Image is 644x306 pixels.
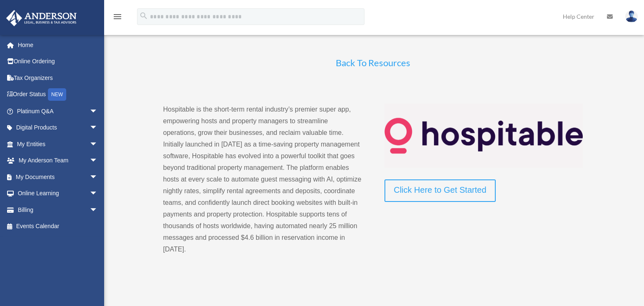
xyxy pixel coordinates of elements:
a: Digital Productsarrow_drop_down [6,119,110,136]
span: arrow_drop_down [90,202,106,219]
span: arrow_drop_down [90,136,106,153]
a: Order StatusNEW [6,86,110,103]
a: Back To Resources [336,57,410,72]
img: Logo-transparent-dark [384,104,583,168]
a: My Documentsarrow_drop_down [6,169,110,185]
a: Events Calendar [6,218,110,235]
a: Tax Organizers [6,70,110,86]
span: arrow_drop_down [90,103,106,120]
a: Platinum Q&Aarrow_drop_down [6,103,110,119]
a: Online Ordering [6,53,110,70]
a: menu [112,15,122,22]
span: arrow_drop_down [90,169,106,186]
a: My Entitiesarrow_drop_down [6,136,110,152]
div: NEW [48,88,66,101]
a: Billingarrow_drop_down [6,202,110,218]
span: arrow_drop_down [90,119,106,137]
a: My Anderson Teamarrow_drop_down [6,152,110,169]
img: User Pic [625,10,638,22]
span: arrow_drop_down [90,185,106,202]
span: Hospitable is the short-term rental industry’s premier super app, empowering hosts and property m... [163,106,362,253]
img: Anderson Advisors Platinum Portal [4,10,79,26]
i: search [139,11,148,20]
a: Click Here to Get Started [384,179,495,202]
a: Home [6,37,110,53]
a: Online Learningarrow_drop_down [6,185,110,202]
span: arrow_drop_down [90,152,106,169]
i: menu [112,12,122,22]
